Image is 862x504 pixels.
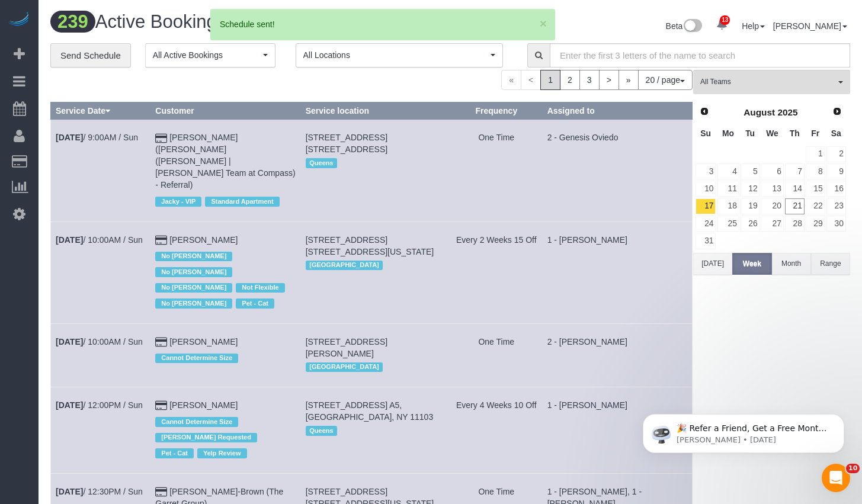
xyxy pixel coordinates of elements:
a: 21 [785,198,805,214]
span: August [744,107,775,117]
span: 2025 [777,107,797,117]
span: Queens [306,426,338,435]
td: Schedule date [51,323,150,387]
a: » [619,70,639,90]
td: Service location [300,387,450,473]
th: Service location [300,102,450,120]
i: Credit Card Payment [155,134,167,143]
a: [PERSON_NAME] [169,400,238,410]
a: 19 [741,198,760,214]
a: 6 [761,163,783,179]
b: [DATE] [56,400,83,410]
img: Automaid Logo [7,12,31,28]
input: Enter the first 3 letters of the name to search [550,43,850,68]
a: 27 [761,216,783,232]
button: Week [732,253,771,275]
a: Next [829,104,845,120]
img: New interface [682,19,702,34]
a: [PERSON_NAME] [169,337,238,346]
td: Frequency [450,323,542,387]
span: [GEOGRAPHIC_DATA] [306,362,383,372]
td: Service location [300,221,450,323]
span: [GEOGRAPHIC_DATA] [306,261,383,270]
a: 14 [785,181,805,197]
span: Next [832,107,842,116]
span: Pet - Cat [155,448,194,458]
span: Cannot Determine Size [155,417,238,426]
a: 10 [696,181,716,197]
th: Customer [150,102,300,120]
td: Customer [150,323,300,387]
b: [DATE] [56,337,83,346]
a: [DATE]/ 10:00AM / Sun [56,235,143,245]
a: 12 [741,181,760,197]
span: [STREET_ADDRESS][PERSON_NAME] [306,337,387,358]
a: > [599,70,619,90]
button: All Active Bookings [145,43,275,68]
button: All Locations [296,43,503,68]
td: Assigned to [542,221,692,323]
ol: All Teams [693,70,850,88]
td: Assigned to [542,120,692,221]
span: Monday [722,129,734,138]
a: 29 [806,216,825,232]
a: 2 [826,146,846,162]
div: Location [306,423,446,438]
td: Schedule date [51,120,150,221]
td: Customer [150,387,300,473]
a: 30 [826,216,846,232]
span: No [PERSON_NAME] [155,283,232,293]
a: 26 [741,216,760,232]
td: Assigned to [542,323,692,387]
a: 16 [826,181,846,197]
a: 22 [806,198,825,214]
a: 15 [806,181,825,197]
iframe: Intercom live chat [822,464,850,492]
a: 18 [717,198,739,214]
button: 20 / page [638,70,693,90]
i: Credit Card Payment [155,402,167,410]
span: Tuesday [745,129,755,138]
a: 8 [806,163,825,179]
a: [DATE]/ 12:00PM / Sun [56,400,143,410]
a: 25 [717,216,739,232]
i: Credit Card Payment [155,338,167,346]
td: Assigned to [542,387,692,473]
td: Service location [300,323,450,387]
span: « [501,70,521,90]
a: 5 [741,163,760,179]
a: 1 [806,146,825,162]
a: Help [742,21,765,31]
b: [DATE] [56,235,83,245]
td: Frequency [450,120,542,221]
a: 11 [717,181,739,197]
span: Queens [306,158,338,168]
button: Month [772,253,811,275]
span: Sunday [700,129,711,138]
span: Saturday [831,129,841,138]
i: Credit Card Payment [155,488,167,496]
a: Prev [696,104,713,120]
span: 10 [846,464,860,473]
button: × [540,17,547,30]
a: Send Schedule [50,43,131,68]
span: All Active Bookings [153,49,260,61]
span: Not Flexible [236,283,284,293]
span: Wednesday [766,129,778,138]
td: Customer [150,221,300,323]
td: Frequency [450,221,542,323]
td: Frequency [450,387,542,473]
span: 1 [540,70,560,90]
a: [DATE]/ 12:30PM / Sun [56,487,143,496]
span: [STREET_ADDRESS] [STREET_ADDRESS] [306,133,387,154]
span: Standard Apartment [205,197,279,206]
th: Assigned to [542,102,692,120]
a: 3 [696,163,716,179]
a: 9 [826,163,846,179]
th: Frequency [450,102,542,120]
a: 17 [696,198,716,214]
a: 3 [579,70,600,90]
a: 28 [785,216,805,232]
